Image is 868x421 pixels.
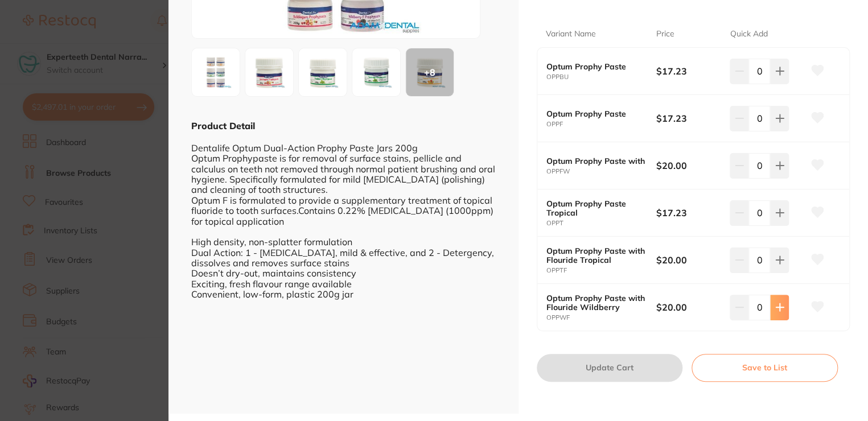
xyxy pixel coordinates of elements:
[249,52,290,93] img: LmpwZw
[546,121,657,128] small: OPPF
[692,354,838,381] button: Save to List
[656,65,722,77] b: $17.23
[405,48,454,97] button: +8
[656,159,722,172] b: $20.00
[191,120,255,131] b: Product Detail
[546,62,645,71] b: Optum Prophy Paste
[195,52,236,93] img: VU0uanBn
[546,73,657,81] small: OPPBU
[546,220,657,227] small: OPPT
[546,28,596,40] p: Variant Name
[546,168,657,175] small: OPPFW
[656,28,674,40] p: Price
[546,156,645,166] b: Optum Prophy Paste with
[546,294,645,312] b: Optum Prophy Paste with Flouride Wildberry
[546,199,645,217] b: Optum Prophy Paste Tropical
[546,109,645,118] b: Optum Prophy Paste
[656,301,722,313] b: $20.00
[730,28,768,40] p: Quick Add
[302,52,343,93] img: anBn
[537,354,683,381] button: Update Cart
[191,132,496,299] div: Dentalife Optum Dual-Action Prophy Paste Jars 200g Optum Prophypaste is for removal of surface st...
[656,207,722,219] b: $17.23
[546,246,645,265] b: Optum Prophy Paste with Flouride Tropical
[406,48,454,96] div: + 8
[546,267,657,274] small: OPPTF
[656,112,722,125] b: $17.23
[546,314,657,321] small: OPPWF
[356,52,397,93] img: LmpwZw
[656,254,722,266] b: $20.00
